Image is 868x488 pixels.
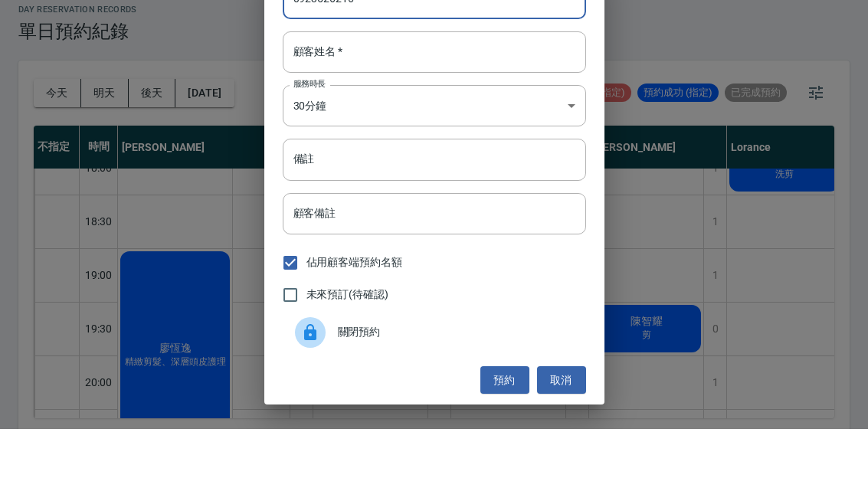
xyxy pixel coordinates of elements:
[480,425,529,454] button: 預約
[293,30,331,41] label: 顧客電話
[537,425,586,454] button: 取消
[306,313,403,329] span: 佔用顧客端預約名額
[283,370,586,413] div: 關閉預約
[338,383,574,399] span: 關閉預約
[293,137,326,149] label: 服務時長
[283,144,586,185] div: 30分鐘
[306,346,389,362] span: 未來預訂(待確認)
